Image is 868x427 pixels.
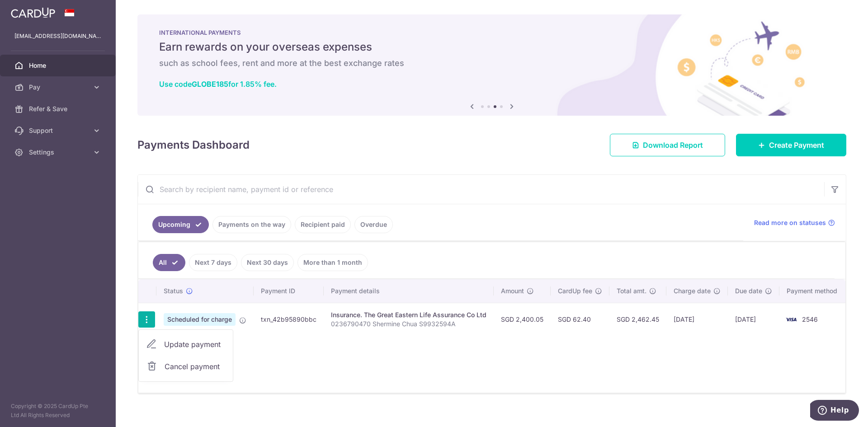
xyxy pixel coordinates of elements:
[779,279,848,303] th: Payment method
[728,303,779,336] td: [DATE]
[802,315,818,323] span: 2546
[609,303,666,336] td: SGD 2,462.45
[782,314,800,325] img: Bank Card
[159,58,825,69] h6: such as school fees, rent and more at the best exchange rates
[501,286,524,296] span: Amount
[14,32,101,41] p: [EMAIL_ADDRESS][DOMAIN_NAME]
[551,303,609,336] td: SGD 62.40
[769,140,824,150] span: Create Payment
[29,83,89,92] span: Pay
[159,29,825,36] p: INTERNATIONAL PAYMENTS
[29,126,89,135] span: Support
[254,279,324,303] th: Payment ID
[164,313,236,326] span: Scheduled for charge
[674,286,711,296] span: Charge date
[159,80,277,89] a: Use codeGLOBE185for 1.85% fee.
[164,286,183,296] span: Status
[137,137,250,153] h4: Payments Dashboard
[558,286,592,296] span: CardUp fee
[324,279,494,303] th: Payment details
[736,134,846,156] a: Create Payment
[192,80,228,89] b: GLOBE185
[617,286,646,296] span: Total amt.
[331,310,486,319] div: Insurance. The Great Eastern Life Assurance Co Ltd
[754,218,835,227] a: Read more on statuses
[810,400,859,422] iframe: Opens a widget where you can find more information
[354,216,393,233] a: Overdue
[29,148,89,157] span: Settings
[159,40,825,54] h5: Earn rewards on your overseas expenses
[494,303,551,336] td: SGD 2,400.05
[212,216,291,233] a: Payments on the way
[666,303,728,336] td: [DATE]
[137,14,846,116] img: International Payment Banner
[735,286,762,296] span: Due date
[610,134,725,156] a: Download Report
[189,254,237,271] a: Next 7 days
[295,216,351,233] a: Recipient paid
[153,254,185,271] a: All
[754,218,826,227] span: Read more on statuses
[152,216,209,233] a: Upcoming
[254,303,324,336] td: txn_42b95890bbc
[138,175,824,204] input: Search by recipient name, payment id or reference
[29,61,89,70] span: Home
[241,254,294,271] a: Next 30 days
[11,7,55,18] img: CardUp
[331,319,486,328] p: 0236790470 Shermine Chua S9932594A
[297,254,368,271] a: More than 1 month
[29,104,89,113] span: Refer & Save
[643,140,703,150] span: Download Report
